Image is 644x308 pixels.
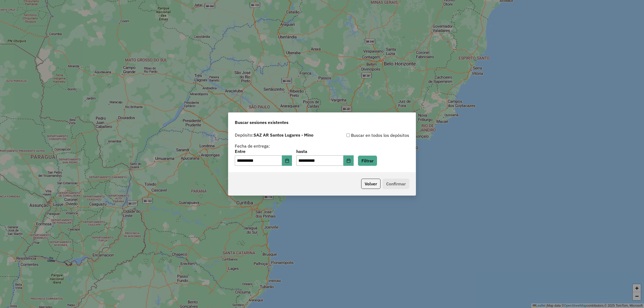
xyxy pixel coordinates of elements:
[343,155,354,166] button: Choose Date
[296,148,353,155] label: hasta
[235,132,313,138] label: Depósito:
[235,119,288,126] span: Buscar sesiones existentes
[254,132,313,138] strong: SAZ AR Santos Lugares - Mino
[235,148,292,155] label: Entre
[282,155,292,166] button: Choose Date
[235,143,270,149] label: Fecha de entrega:
[322,132,409,138] div: Buscar en todos los depósitos
[361,179,380,189] button: Volver
[358,156,377,166] button: Filtrar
